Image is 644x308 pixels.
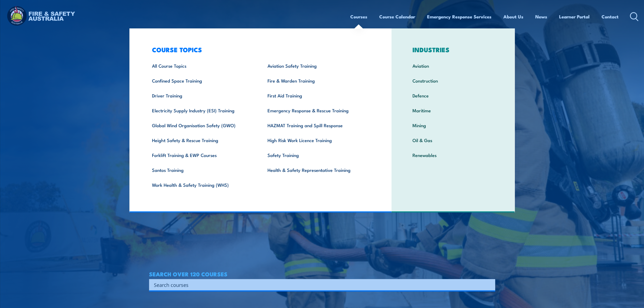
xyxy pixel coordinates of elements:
[259,103,375,118] a: Emergency Response & Rescue Training
[259,88,375,103] a: First Aid Training
[144,88,259,103] a: Driver Training
[144,103,259,118] a: Electricity Supply Industry (ESI) Training
[404,58,502,73] a: Aviation
[144,162,259,177] a: Santos Training
[404,133,502,148] a: Oil & Gas
[259,73,375,88] a: Fire & Warden Training
[155,281,484,289] form: Search form
[144,133,259,148] a: Height Safety & Rescue Training
[379,9,415,24] a: Course Calendar
[404,73,502,88] a: Construction
[535,9,547,24] a: News
[404,88,502,103] a: Defence
[259,162,375,177] a: Health & Safety Representative Training
[259,58,375,73] a: Aviation Safety Training
[559,9,590,24] a: Learner Portal
[259,148,375,162] a: Safety Training
[259,133,375,148] a: High Risk Work Licence Training
[404,118,502,133] a: Mining
[154,281,483,289] input: Search input
[503,9,523,24] a: About Us
[144,58,259,73] a: All Course Topics
[404,46,502,53] h3: INDUSTRIES
[350,9,367,24] a: Courses
[602,9,619,24] a: Contact
[144,148,259,162] a: Forklift Training & EWP Courses
[259,118,375,133] a: HAZMAT Training and Spill Response
[144,73,259,88] a: Confined Space Training
[486,281,493,289] button: Search magnifier button
[149,271,495,277] h4: SEARCH OVER 120 COURSES
[144,118,259,133] a: Global Wind Organisation Safety (GWO)
[404,148,502,162] a: Renewables
[427,9,491,24] a: Emergency Response Services
[144,177,259,192] a: Work Health & Safety Training (WHS)
[404,103,502,118] a: Maritime
[144,46,375,53] h3: COURSE TOPICS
